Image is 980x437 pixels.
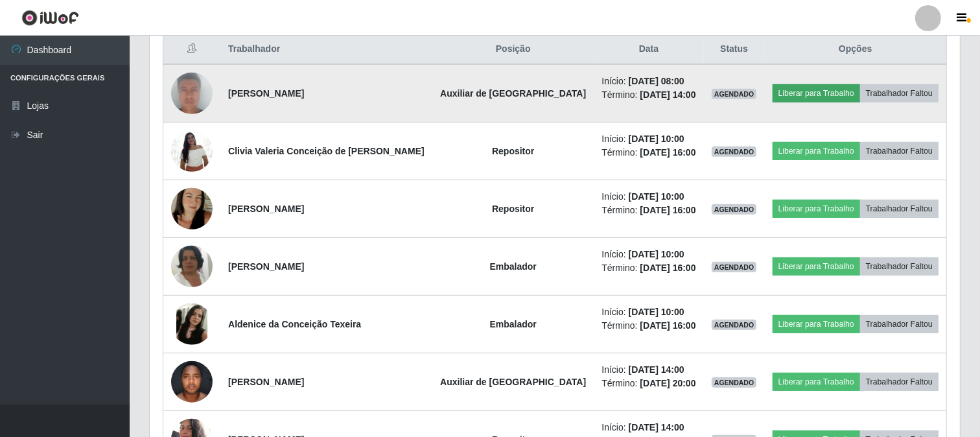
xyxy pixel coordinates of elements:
li: Início: [601,248,695,261]
img: 1744494663000.jpeg [171,303,213,345]
li: Término: [601,204,695,217]
img: 1667645848902.jpeg [171,123,213,178]
th: Status [704,34,765,65]
img: 1748706192585.jpeg [171,51,213,136]
time: [DATE] 14:00 [629,364,684,375]
th: Opções [764,34,946,65]
li: Término: [601,88,695,102]
strong: [PERSON_NAME] [228,261,304,272]
img: 1682443314153.jpeg [171,172,213,246]
span: AGENDADO [712,147,757,157]
span: AGENDADO [712,262,757,272]
time: [DATE] 16:00 [640,320,696,331]
li: Início: [601,75,695,88]
time: [DATE] 10:00 [629,307,684,317]
button: Liberar para Trabalho [773,84,860,102]
strong: Repositor [492,146,534,156]
time: [DATE] 14:00 [629,422,684,432]
button: Liberar para Trabalho [773,315,860,333]
button: Trabalhador Faltou [860,257,939,276]
span: AGENDADO [712,377,757,388]
li: Início: [601,421,695,434]
strong: [PERSON_NAME] [228,88,304,99]
button: Trabalhador Faltou [860,315,939,333]
time: [DATE] 16:00 [640,147,696,158]
time: [DATE] 10:00 [629,134,684,144]
th: Trabalhador [220,34,432,65]
button: Trabalhador Faltou [860,373,939,391]
button: Trabalhador Faltou [860,200,939,218]
time: [DATE] 10:00 [629,249,684,259]
li: Término: [601,261,695,275]
strong: Auxiliar de [GEOGRAPHIC_DATA] [440,88,586,99]
time: [DATE] 14:00 [640,89,696,100]
li: Início: [601,363,695,377]
time: [DATE] 16:00 [640,205,696,215]
time: [DATE] 10:00 [629,191,684,202]
th: Posição [432,34,594,65]
strong: [PERSON_NAME] [228,377,304,387]
li: Início: [601,132,695,146]
strong: Aldenice da Conceição Texeira [228,319,361,329]
strong: Embalador [490,261,537,272]
strong: Embalador [490,319,537,329]
time: [DATE] 08:00 [629,76,684,86]
strong: [PERSON_NAME] [228,204,304,214]
button: Trabalhador Faltou [860,142,939,160]
button: Liberar para Trabalho [773,257,860,276]
li: Término: [601,319,695,333]
li: Término: [601,146,695,159]
th: Data [594,34,703,65]
img: 1676496034794.jpeg [171,230,213,303]
button: Liberar para Trabalho [773,142,860,160]
span: AGENDADO [712,204,757,215]
time: [DATE] 20:00 [640,378,696,388]
li: Término: [601,377,695,390]
span: AGENDADO [712,320,757,330]
strong: Auxiliar de [GEOGRAPHIC_DATA] [440,377,586,387]
button: Trabalhador Faltou [860,84,939,102]
span: AGENDADO [712,89,757,99]
button: Liberar para Trabalho [773,200,860,218]
strong: Repositor [492,204,534,214]
button: Liberar para Trabalho [773,373,860,391]
li: Início: [601,190,695,204]
img: 1710558246367.jpeg [171,354,213,409]
li: Início: [601,305,695,319]
img: CoreUI Logo [21,10,79,26]
strong: Clivia Valeria Conceição de [PERSON_NAME] [228,146,425,156]
time: [DATE] 16:00 [640,263,696,273]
